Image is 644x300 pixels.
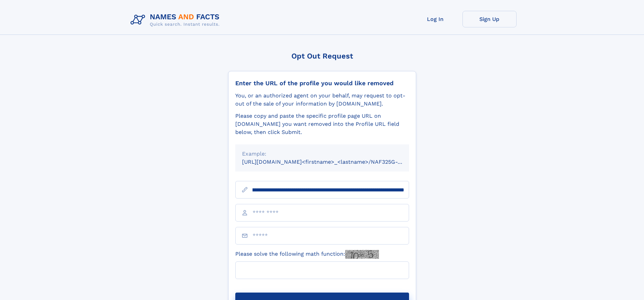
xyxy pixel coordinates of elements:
[235,250,379,259] label: Please solve the following math function:
[128,11,225,29] img: Logo Names and Facts
[235,79,409,87] div: Enter the URL of the profile you would like removed
[242,159,422,165] small: [URL][DOMAIN_NAME]<firstname>_<lastname>/NAF325G-xxxxxxxx
[228,52,416,60] div: Opt Out Request
[242,150,402,158] div: Example:
[408,11,462,27] a: Log In
[235,92,409,108] div: You, or an authorized agent on your behalf, may request to opt-out of the sale of your informatio...
[462,11,517,27] a: Sign Up
[235,112,409,136] div: Please copy and paste the specific profile page URL on [DOMAIN_NAME] you want removed into the Pr...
